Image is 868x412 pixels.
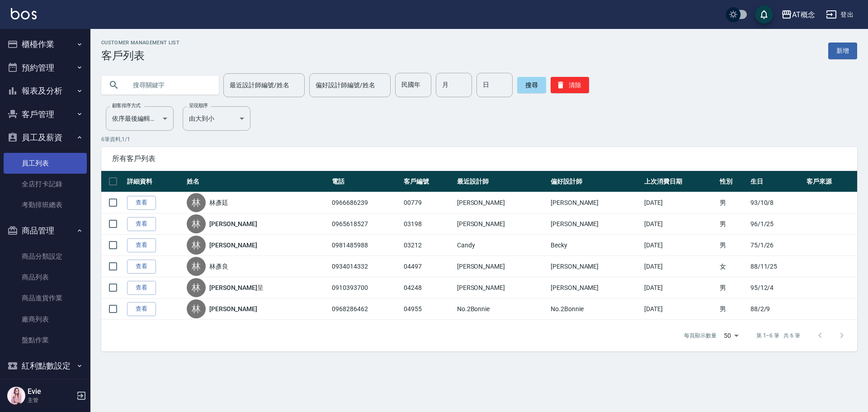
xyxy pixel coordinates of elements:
a: 查看 [127,281,156,295]
img: Person [7,387,25,405]
a: 查看 [127,217,156,231]
td: 88/11/25 [748,256,804,277]
div: 依序最後編輯時間 [106,106,174,131]
th: 生日 [748,171,804,192]
button: 清除 [551,77,589,93]
div: AT概念 [792,9,815,20]
button: 搜尋 [517,77,546,93]
td: 0910393700 [330,277,401,298]
p: 每頁顯示數量 [684,331,717,340]
span: 所有客戶列表 [112,154,846,163]
div: 由大到小 [183,106,250,131]
th: 性別 [717,171,748,192]
a: 新增 [828,43,857,59]
a: 商品列表 [4,267,87,288]
td: [PERSON_NAME] [548,192,642,213]
td: 0966686239 [330,192,401,213]
div: 50 [720,323,742,348]
a: 商品進貨作業 [4,288,87,308]
a: 考勤排班總表 [4,194,87,215]
button: 資料設定 [4,378,87,401]
p: 主管 [28,396,74,404]
td: 0968286462 [330,298,401,320]
td: 女 [717,256,748,277]
button: 櫃檯作業 [4,33,87,56]
td: No.2Bonnie [548,298,642,320]
td: 0934014332 [330,256,401,277]
a: [PERSON_NAME]呈 [209,283,264,292]
th: 姓名 [184,171,330,192]
td: 03212 [401,235,454,256]
td: Becky [548,235,642,256]
button: 登出 [822,6,857,23]
td: 93/10/8 [748,192,804,213]
button: 員工及薪資 [4,126,87,149]
div: 林 [187,257,206,276]
td: [PERSON_NAME] [548,213,642,235]
a: 林彥廷 [209,198,228,207]
td: 男 [717,298,748,320]
td: [PERSON_NAME] [455,213,548,235]
div: 林 [187,214,206,233]
td: 03198 [401,213,454,235]
td: 男 [717,277,748,298]
td: 75/1/26 [748,235,804,256]
a: 廠商列表 [4,309,87,330]
button: 報表及分析 [4,79,87,103]
a: [PERSON_NAME] [209,304,257,313]
button: 商品管理 [4,219,87,242]
td: 00779 [401,192,454,213]
a: 全店打卡記錄 [4,174,87,194]
td: Candy [455,235,548,256]
a: 盤點作業 [4,330,87,350]
div: 林 [187,278,206,297]
a: 查看 [127,260,156,274]
p: 第 1–6 筆 共 6 筆 [756,331,800,340]
td: [DATE] [642,235,717,256]
td: 04955 [401,298,454,320]
p: 6 筆資料, 1 / 1 [101,135,857,143]
label: 呈現順序 [189,102,208,109]
h3: 客戶列表 [101,49,179,62]
a: 查看 [127,302,156,316]
a: 查看 [127,238,156,252]
label: 顧客排序方式 [112,102,141,109]
td: 04497 [401,256,454,277]
button: AT概念 [778,5,819,24]
td: 88/2/9 [748,298,804,320]
td: 男 [717,235,748,256]
td: 0981485988 [330,235,401,256]
a: 員工列表 [4,153,87,174]
td: 男 [717,192,748,213]
button: save [755,5,773,24]
td: No.2Bonnie [455,298,548,320]
input: 搜尋關鍵字 [127,73,212,97]
button: 預約管理 [4,56,87,80]
th: 客戶編號 [401,171,454,192]
td: [PERSON_NAME] [548,277,642,298]
td: 0965618527 [330,213,401,235]
th: 偏好設計師 [548,171,642,192]
a: 林彥良 [209,262,228,271]
td: [DATE] [642,298,717,320]
td: 95/12/4 [748,277,804,298]
th: 詳細資料 [125,171,184,192]
td: 男 [717,213,748,235]
td: [PERSON_NAME] [455,192,548,213]
th: 電話 [330,171,401,192]
td: [PERSON_NAME] [548,256,642,277]
th: 客戶來源 [804,171,857,192]
td: 04248 [401,277,454,298]
th: 最近設計師 [455,171,548,192]
div: 林 [187,193,206,212]
td: [PERSON_NAME] [455,256,548,277]
button: 客戶管理 [4,103,87,126]
div: 林 [187,236,206,255]
td: [DATE] [642,256,717,277]
td: [DATE] [642,277,717,298]
td: [PERSON_NAME] [455,277,548,298]
a: 查看 [127,196,156,210]
td: [DATE] [642,213,717,235]
td: 96/1/25 [748,213,804,235]
h5: Evie [28,387,74,396]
